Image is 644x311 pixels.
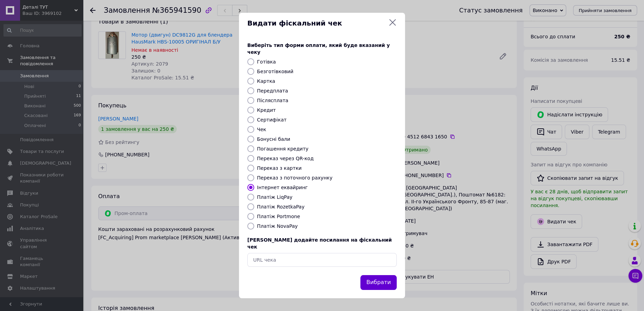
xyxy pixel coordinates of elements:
[257,223,298,229] label: Платіж NovaPay
[247,237,392,250] span: [PERSON_NAME] додайте посилання на фіскальний чек
[257,194,292,200] label: Платіж LiqPay
[257,204,304,210] label: Платіж RozetkaPay
[257,69,293,74] label: Безготівковий
[257,136,290,142] label: Бонусні бали
[247,253,397,267] input: URL чека
[257,165,302,171] label: Переказ з картки
[360,275,397,290] button: Вибрати
[257,175,332,181] label: Переказ з поточного рахунку
[257,214,300,219] label: Платіж Portmone
[257,156,314,161] label: Переказ через QR-код
[247,18,386,28] span: Видати фіскальний чек
[257,117,287,123] label: Сертифікат
[257,98,288,103] label: Післясплата
[257,185,308,190] label: Інтернет еквайринг
[247,42,390,55] span: Виберіть тип форми оплати, який буде вказаний у чеку
[257,78,275,84] label: Картка
[257,59,276,65] label: Готівка
[257,88,288,94] label: Передплата
[257,127,266,132] label: Чек
[257,146,309,152] label: Погашення кредиту
[257,107,276,113] label: Кредит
